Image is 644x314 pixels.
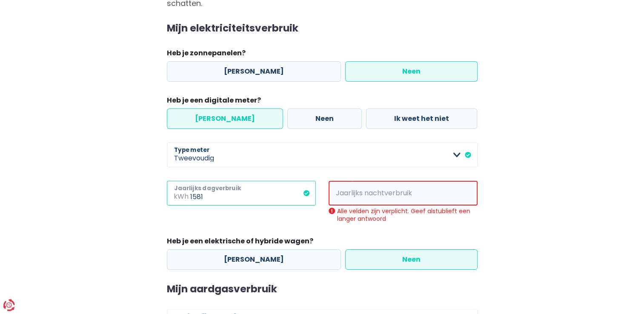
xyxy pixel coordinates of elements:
h2: Mijn aardgasverbruik [167,283,478,295]
h2: Mijn elektriciteitsverbruik [167,23,478,34]
label: [PERSON_NAME] [167,249,341,270]
span: kWh [329,181,352,206]
span: kWh [167,181,190,206]
legend: Heb je zonnepanelen? [167,48,478,61]
legend: Heb je een elektrische of hybride wagen? [167,236,478,249]
div: Alle velden zijn verplicht. Geef alstublieft een langer antwoord [329,207,478,223]
label: Neen [345,249,478,270]
legend: Heb je een digitale meter? [167,95,478,108]
label: [PERSON_NAME] [167,108,283,129]
label: Neen [345,61,478,82]
label: Ik weet het niet [366,108,477,129]
label: [PERSON_NAME] [167,61,341,82]
label: Neen [287,108,362,129]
